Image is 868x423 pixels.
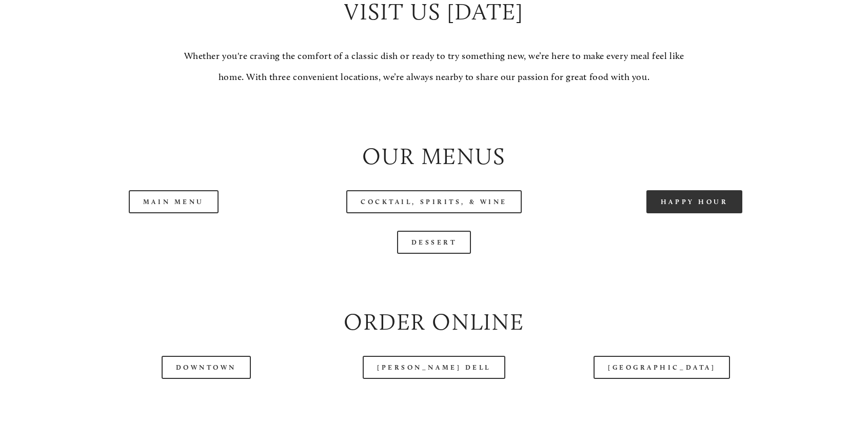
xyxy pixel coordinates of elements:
a: [GEOGRAPHIC_DATA] [594,356,730,379]
a: Cocktail, Spirits, & Wine [346,190,522,213]
h2: Our Menus [52,140,816,173]
a: [PERSON_NAME] Dell [363,356,505,379]
a: Downtown [162,356,251,379]
a: Main Menu [129,190,219,213]
a: Happy Hour [646,190,743,213]
h2: Order Online [52,306,816,338]
a: Dessert [397,231,471,254]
